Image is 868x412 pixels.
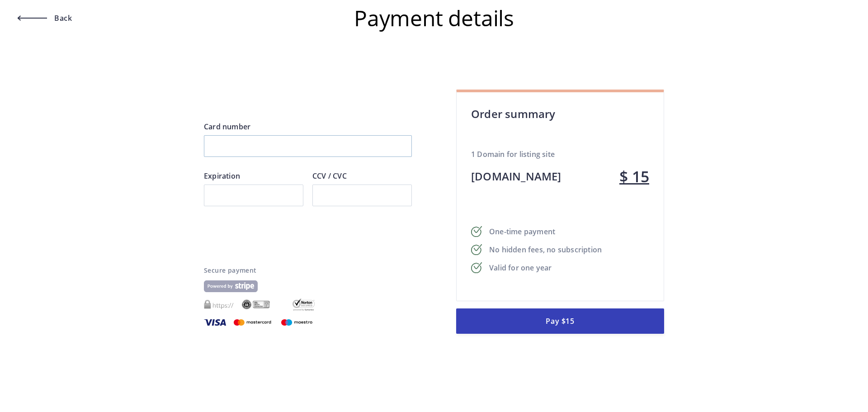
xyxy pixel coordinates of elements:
h2: Payment details [354,7,514,29]
h4: [DOMAIN_NAME] [471,168,561,185]
p: One-time payment [489,226,555,237]
p: Secure payment [204,265,322,276]
img: maestro [281,319,313,326]
img: https [204,300,234,309]
label: Card number [204,121,412,135]
p: 1 Domain for listing site [471,149,649,160]
img: stripe [204,280,258,292]
h4: Order summary [471,106,649,122]
img: check [471,262,482,273]
img: visa [204,319,226,326]
img: ssl [241,299,270,310]
label: Expiration [204,170,303,185]
span: Back [52,14,72,22]
p: Valid for one year [489,262,552,273]
button: Pay $15 [456,308,664,334]
img: norton [292,298,315,311]
img: check [471,226,482,237]
iframe: Secure expiration date input frame [212,190,296,198]
h3: $ 15 [619,166,649,187]
label: CCV / CVC [312,170,412,185]
iframe: Secure card number input frame [212,141,404,149]
img: check [471,244,482,255]
p: No hidden fees, no subscription [489,244,602,255]
img: mastercard [234,319,272,326]
iframe: Drift Widget Chat Controller [823,367,857,401]
iframe: Secure CVC input frame [320,190,404,198]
